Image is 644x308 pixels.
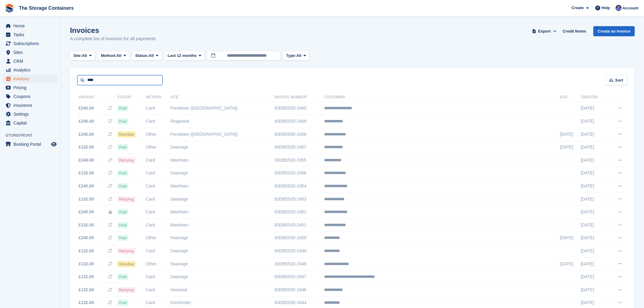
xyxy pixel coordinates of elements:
span: Analytics [13,66,50,74]
a: menu [3,140,58,149]
a: menu [3,30,58,39]
h1: Invoices [70,26,156,34]
a: menu [3,22,58,30]
a: menu [3,110,58,118]
span: Settings [13,110,50,118]
a: Create an Invoice [593,26,635,36]
span: Pricing [13,83,50,92]
p: A complete list of invoices for all payments [70,35,156,42]
span: CRM [13,57,50,65]
span: Capital [13,119,50,127]
a: menu [3,101,58,110]
a: Preview store [50,141,58,148]
span: Account [623,5,639,11]
a: menu [3,48,58,57]
span: Booking Portal [13,140,50,149]
button: Export [531,26,558,36]
span: Tasks [13,30,50,39]
span: Sites [13,48,50,57]
span: Home [13,22,50,30]
span: Invoices [13,75,50,83]
a: menu [3,66,58,74]
span: Subscriptions [13,39,50,48]
span: Create [572,5,584,11]
a: Credit Notes [560,26,589,36]
a: menu [3,83,58,92]
span: Coupons [13,92,50,101]
a: menu [3,57,58,65]
span: Export [538,28,551,34]
a: The Storage Containers [16,3,76,13]
a: menu [3,75,58,83]
a: menu [3,92,58,101]
img: Dan Excell [616,5,622,11]
img: stora-icon-8386f47178a22dfd0bd8f6a31ec36ba5ce8667c1dd55bd0f319d3a0aa187defe.svg [5,4,14,13]
span: Help [602,5,610,11]
span: Storefront [5,132,61,138]
a: menu [3,119,58,127]
span: Insurance [13,101,50,110]
a: menu [3,39,58,48]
